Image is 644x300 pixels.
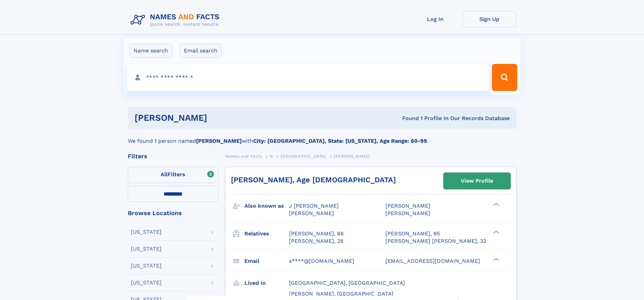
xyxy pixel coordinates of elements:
[334,154,370,159] span: [PERSON_NAME]
[253,138,427,144] b: City: [GEOGRAPHIC_DATA], State: [US_STATE], Age Range: 60-99
[385,237,486,245] a: [PERSON_NAME] [PERSON_NAME], 32
[128,167,218,183] label: Filters
[270,154,273,159] span: N
[492,64,517,91] button: Search Button
[128,11,225,29] img: Logo Names and Facts
[408,11,462,27] a: Log In
[281,152,326,160] a: [GEOGRAPHIC_DATA]
[131,229,162,235] div: [US_STATE]
[385,230,440,237] a: [PERSON_NAME], 95
[131,263,162,269] div: [US_STATE]
[305,115,510,122] div: Found 1 Profile In Our Records Database
[492,230,500,234] div: ❯
[281,154,326,159] span: [GEOGRAPHIC_DATA]
[244,277,289,289] h3: Lived in
[289,203,339,209] span: J [PERSON_NAME]
[492,257,500,261] div: ❯
[244,228,289,239] h3: Relatives
[492,202,500,207] div: ❯
[289,210,334,216] span: [PERSON_NAME]
[461,173,493,189] div: View Profile
[444,173,510,189] a: View Profile
[135,114,305,122] h1: [PERSON_NAME]
[244,255,289,267] h3: Email
[225,152,262,160] a: Names and Facts
[289,230,344,237] a: [PERSON_NAME], 66
[128,153,218,159] div: Filters
[385,258,480,264] span: [EMAIL_ADDRESS][DOMAIN_NAME]
[385,210,430,216] span: [PERSON_NAME]
[161,171,168,178] span: All
[270,152,273,160] a: N
[385,203,430,209] span: [PERSON_NAME]
[128,129,517,145] div: We found 1 person named with .
[131,280,162,285] div: [US_STATE]
[131,246,162,252] div: [US_STATE]
[129,44,172,58] label: Name search
[462,11,517,27] a: Sign Up
[289,291,393,297] span: [PERSON_NAME], [GEOGRAPHIC_DATA]
[289,280,405,286] span: [GEOGRAPHIC_DATA], [GEOGRAPHIC_DATA]
[127,64,489,91] input: search input
[289,237,343,245] a: [PERSON_NAME], 28
[244,200,289,212] h3: Also known as
[196,138,242,144] b: [PERSON_NAME]
[231,176,396,184] a: [PERSON_NAME], Age [DEMOGRAPHIC_DATA]
[128,210,218,216] div: Browse Locations
[180,44,222,58] label: Email search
